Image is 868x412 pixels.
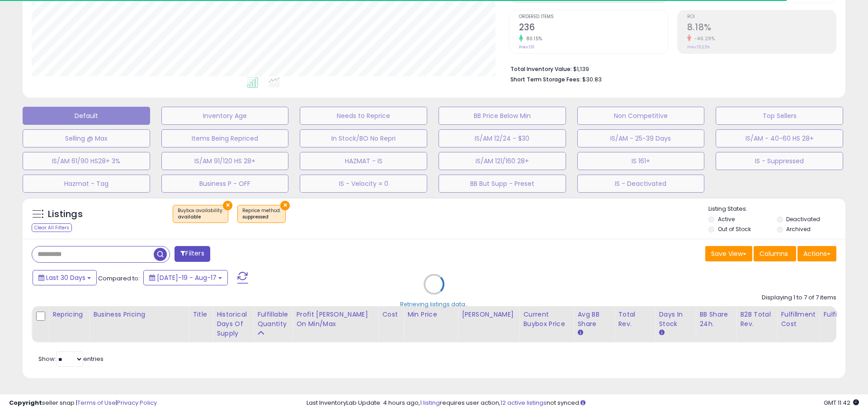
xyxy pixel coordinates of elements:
[577,152,705,170] button: IS 161+
[439,107,566,125] button: BB Price Below Min
[510,76,581,83] b: Short Term Storage Fees:
[300,152,427,170] button: HAZMAT - IS
[687,44,710,50] small: Prev: 15.23%
[519,14,668,19] span: Ordered Items
[161,129,289,147] button: Items Being Repriced
[300,129,427,147] button: In Stock/BO No Repri
[23,152,150,170] button: IS/AM 61/90 HS28+ 3%
[420,398,440,407] a: 1 listing
[23,107,150,125] button: Default
[716,152,843,170] button: IS - Suppressed
[577,129,705,147] button: IS/AM - 25-39 Days
[439,152,566,170] button: IS/AM 121/160 28+
[23,175,150,193] button: Hazmat - Tag
[9,398,42,407] strong: Copyright
[77,398,116,407] a: Terms of Use
[500,398,547,407] a: 12 active listings
[577,107,705,125] button: Non Competitive
[510,63,830,74] li: $1,139
[400,300,468,308] div: Retrieving listings data..
[161,175,289,193] button: Business P - OFF
[439,175,566,193] button: BB But Supp - Preset
[510,65,572,73] b: Total Inventory Value:
[577,175,705,193] button: IS - Deactivated
[716,107,843,125] button: Top Sellers
[687,22,836,34] h2: 8.18%
[161,152,289,170] button: IS/AM 91/120 HS 28+
[582,75,602,84] span: $30.83
[300,107,427,125] button: Needs to Reprice
[439,129,566,147] button: IS/AM 12/24 - $30
[523,35,542,42] small: 80.15%
[300,175,427,193] button: IS - Velocity = 0
[117,398,157,407] a: Privacy Policy
[519,22,668,34] h2: 236
[307,399,859,407] div: Last InventoryLab Update: 4 hours ago, requires user action, not synced.
[23,129,150,147] button: Selling @ Max
[824,398,859,407] span: 2025-09-17 11:42 GMT
[691,35,715,42] small: -46.29%
[9,399,157,407] div: seller snap | |
[519,44,534,50] small: Prev: 131
[687,14,836,19] span: ROI
[161,107,289,125] button: Inventory Age
[716,129,843,147] button: IS/AM - 40-60 HS 28+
